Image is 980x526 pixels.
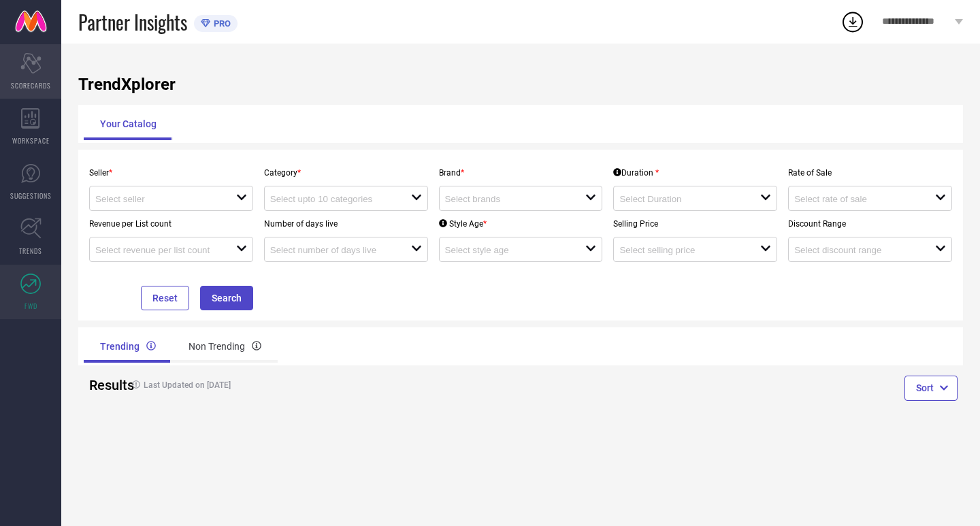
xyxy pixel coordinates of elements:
div: Your Catalog [84,108,173,140]
input: Select selling price [619,245,746,255]
input: Select number of days live [270,245,397,255]
span: SUGGESTIONS [10,191,52,201]
h4: Last Updated on [DATE] [125,380,474,390]
span: WORKSPACE [12,135,50,146]
input: Select discount range [794,245,921,255]
input: Select upto 10 categories [270,194,397,204]
p: Number of days live [264,219,428,229]
input: Select style age [445,245,572,255]
span: TRENDS [19,246,42,256]
input: Select revenue per list count [95,245,222,255]
span: SCORECARDS [11,80,51,91]
p: Brand [439,168,603,178]
p: Rate of Sale [788,168,952,178]
span: Partner Insights [78,8,187,36]
input: Select brands [445,194,572,204]
button: Search [200,286,253,310]
div: Non Trending [172,330,278,363]
p: Discount Range [788,219,952,229]
p: Seller [89,168,253,178]
span: FWD [24,301,37,311]
div: Style Age [439,219,487,229]
h2: Results [89,377,114,393]
button: Sort [904,376,958,400]
h1: TrendXplorer [78,75,963,94]
button: Reset [141,286,189,310]
p: Revenue per List count [89,219,253,229]
div: Trending [84,330,172,363]
input: Select Duration [619,194,746,204]
div: Duration [613,168,659,178]
input: Select seller [95,194,222,204]
p: Selling Price [613,219,777,229]
span: PRO [210,18,231,29]
div: Open download list [840,10,865,34]
input: Select rate of sale [794,194,921,204]
p: Category [264,168,428,178]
